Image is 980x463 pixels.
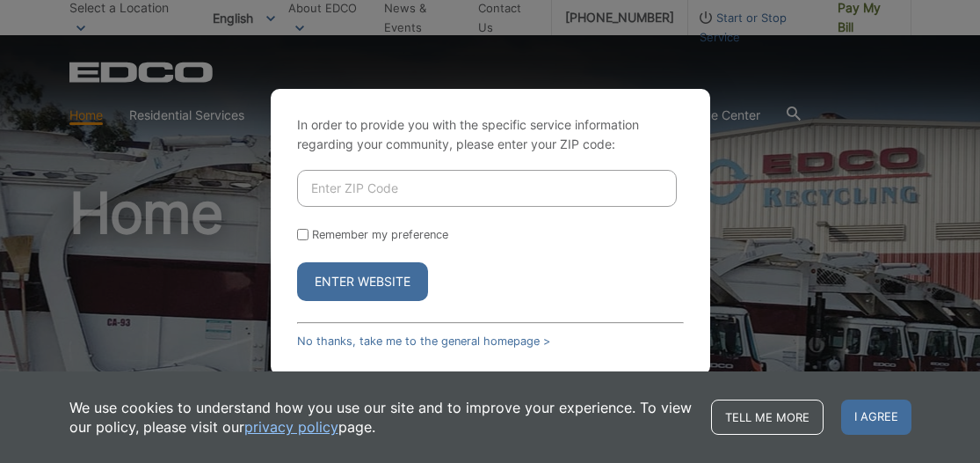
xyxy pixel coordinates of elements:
[297,115,684,154] p: In order to provide you with the specific service information regarding your community, please en...
[244,417,338,437] a: privacy policy
[297,334,550,348] a: No thanks, take me to the general homepage >
[841,400,911,435] span: I agree
[69,398,693,437] p: We use cookies to understand how you use our site and to improve your experience. To view our pol...
[312,228,448,241] label: Remember my preference
[297,262,428,301] button: Enter Website
[711,400,824,435] a: Tell me more
[297,170,677,207] input: Enter ZIP Code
